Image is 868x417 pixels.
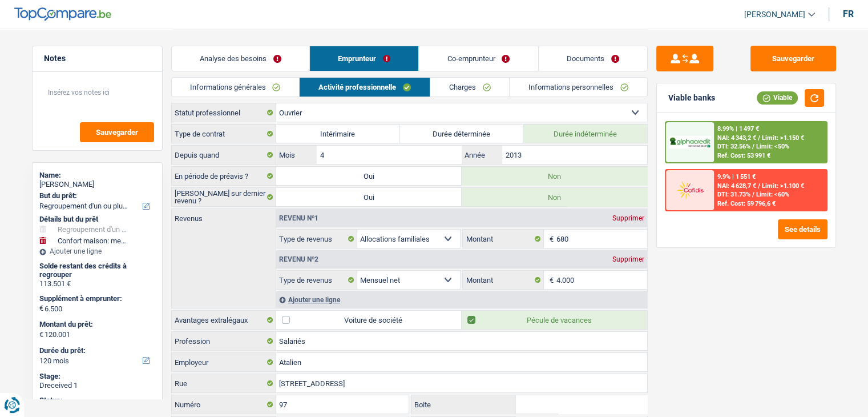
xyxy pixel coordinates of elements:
a: Informations personnelles [510,78,647,97]
span: Limit: <60% [756,191,789,198]
button: Sauvegarder [750,46,836,71]
div: Revenu nº2 [276,256,321,263]
label: Année [462,146,502,164]
div: Supprimer [609,256,647,263]
h5: Notes [44,54,151,63]
div: Stage: [39,372,155,381]
a: [PERSON_NAME] [735,5,815,24]
label: Montant [463,230,544,248]
label: Durée déterminée [400,125,524,143]
label: Montant [463,271,544,289]
label: Mois [276,146,317,164]
label: Type de revenus [276,230,357,248]
label: En période de préavis ? [172,167,276,185]
label: Employeur [172,353,276,371]
label: Type de revenus [276,271,357,289]
label: Non [462,188,647,206]
span: € [39,330,43,339]
a: Co-emprunteur [419,46,538,71]
div: Ref. Cost: 53 991 € [717,152,770,159]
label: Revenus [172,209,276,222]
span: Limit: >1.100 € [762,182,804,190]
div: Ajouter une ligne [39,247,155,255]
label: Oui [276,167,462,185]
div: Viable [757,91,798,104]
label: Voiture de société [276,311,462,329]
a: Emprunteur [310,46,418,71]
div: [PERSON_NAME] [39,180,155,189]
label: But du prêt: [39,191,153,201]
label: Boite [411,395,515,414]
div: Dreceived 1 [39,381,155,390]
span: NAI: 4 343,2 € [717,134,756,142]
span: € [39,304,43,313]
span: DTI: 31.73% [717,191,750,198]
img: TopCompare Logo [14,7,111,21]
a: Activité professionnelle [300,78,430,97]
a: Analyse des besoins [172,46,309,71]
label: Type de contrat [172,125,276,143]
div: Viable banks [668,93,715,103]
span: DTI: 32.56% [717,143,750,150]
div: Solde restant des crédits à regrouper [39,262,155,279]
label: Statut professionnel [172,103,276,122]
input: AAAA [502,146,647,164]
span: Limit: <50% [756,143,789,150]
a: Informations générales [172,78,300,97]
span: € [544,230,556,248]
span: / [752,143,754,150]
div: Name: [39,171,155,180]
button: See details [778,219,827,239]
div: 8.99% | 1 497 € [717,125,759,133]
label: Pécule de vacances [462,311,647,329]
label: [PERSON_NAME] sur dernier revenu ? [172,188,276,206]
div: Détails but du prêt [39,215,155,224]
label: Non [462,167,647,185]
div: Revenu nº1 [276,215,321,222]
div: 9.9% | 1 551 € [717,173,756,181]
div: 113.501 € [39,279,155,288]
img: Cofidis [669,179,711,201]
span: / [758,134,760,142]
div: Supprimer [609,215,647,222]
a: Charges [430,78,510,97]
span: / [752,191,754,198]
span: / [758,182,760,190]
div: fr [843,9,854,19]
div: Ajouter une ligne [276,291,647,308]
div: Ref. Cost: 59 796,6 € [717,200,776,207]
label: Supplément à emprunter: [39,294,153,303]
input: MM [317,146,461,164]
span: NAI: 4 628,7 € [717,182,756,190]
span: € [544,271,556,289]
label: Montant du prêt: [39,320,153,329]
label: Durée du prêt: [39,346,153,355]
label: Durée indéterminée [523,125,647,143]
label: Oui [276,188,462,206]
span: [PERSON_NAME] [744,10,805,19]
button: Sauvegarder [80,122,154,142]
label: Avantages extralégaux [172,311,276,329]
label: Rue [172,374,276,392]
label: Depuis quand [172,146,276,164]
span: Limit: >1.150 € [762,134,804,142]
label: Numéro [172,395,276,414]
span: Sauvegarder [96,129,138,136]
img: AlphaCredit [669,136,711,149]
a: Documents [539,46,647,71]
label: Intérimaire [276,125,400,143]
div: Status: [39,396,155,405]
label: Profession [172,332,276,350]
